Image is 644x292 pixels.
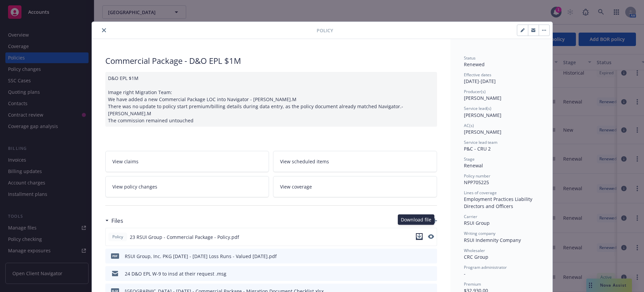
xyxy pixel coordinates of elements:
span: RSUI Group [464,220,490,226]
span: Effective dates [464,72,491,78]
button: download file [416,233,423,241]
span: View policy changes [112,183,157,190]
span: Renewal [464,162,483,169]
span: Program administrator [464,264,507,270]
span: CRC Group [464,254,488,260]
div: [DATE] - [DATE] [464,72,539,85]
span: [PERSON_NAME] [464,112,501,118]
div: D&O EPL $1M Image right Migration Team: We have added a new Commercial Package LOC into Navigator... [105,72,437,127]
button: preview file [428,234,434,239]
a: View coverage [273,176,437,197]
span: Stage [464,156,475,162]
span: Premium [464,281,481,287]
h3: Files [111,216,123,225]
span: AC(s) [464,123,474,128]
button: preview file [428,233,434,241]
span: 23 RSUI Group - Commercial Package - Policy.pdf [130,234,239,241]
div: Employment Practices Liability [464,196,539,203]
span: [PERSON_NAME] [464,129,501,135]
span: Writing company [464,231,495,236]
span: Service lead team [464,139,497,145]
button: preview file [428,270,434,277]
span: pdf [111,253,119,258]
span: Policy number [464,173,490,179]
span: Service lead(s) [464,106,491,111]
span: RSUI Indemnity Company [464,237,521,243]
span: Status [464,55,476,61]
span: Wholesaler [464,248,485,253]
span: Policy [317,27,333,34]
span: Carrier [464,214,477,219]
span: Renewed [464,61,485,68]
a: View policy changes [105,176,269,197]
span: Policy [111,234,124,240]
div: Files [105,216,123,225]
span: View claims [112,158,139,165]
div: RSUI Group, Inc. PKG [DATE] - [DATE] Loss Runs - Valued [DATE].pdf [125,253,277,260]
span: Lines of coverage [464,190,497,196]
button: close [100,26,108,34]
span: P&C - CRU 2 [464,145,491,152]
a: View claims [105,151,269,172]
button: download file [416,233,423,240]
span: View coverage [280,183,312,190]
span: - [464,270,466,277]
span: View scheduled items [280,158,329,165]
button: download file [418,253,423,260]
button: preview file [428,253,434,260]
span: [PERSON_NAME] [464,95,501,101]
button: download file [418,270,423,277]
span: Producer(s) [464,89,486,94]
div: 24 D&O EPL W-9 to insd at their request .msg [125,270,226,277]
span: NPP705225 [464,179,489,185]
a: View scheduled items [273,151,437,172]
div: Directors and Officers [464,203,539,210]
div: Commercial Package - D&O EPL $1M [105,55,437,67]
